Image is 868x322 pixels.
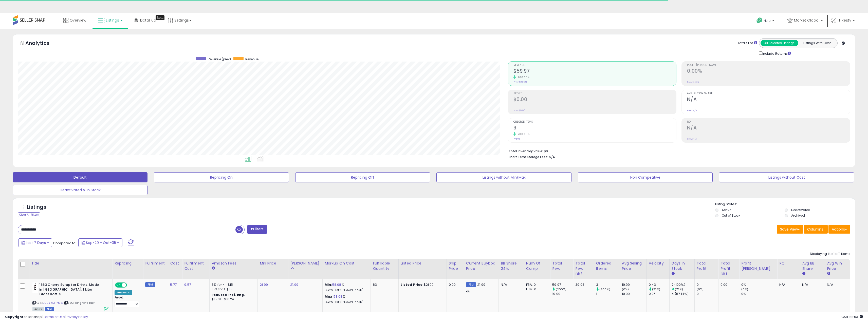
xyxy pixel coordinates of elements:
[687,109,697,112] small: Prev: N/A
[791,208,810,212] label: Deactivated
[755,50,797,56] div: Include Returns
[43,314,65,319] a: Terms of Use
[777,225,803,234] button: Save View
[831,18,855,29] a: Hi Resty
[295,172,430,182] button: Repricing Off
[737,41,757,46] div: Totals For
[86,240,116,245] span: Sep-29 - Oct-05
[290,282,298,287] a: 21.99
[323,259,371,279] th: The percentage added to the cost of goods (COGS) that forms the calculator for Min & Max prices.
[649,292,669,296] div: 0.25
[802,282,821,287] div: N/A
[827,261,848,271] div: Avg Win Price
[513,109,525,112] small: Prev: $0.00
[513,81,527,84] small: Prev: $19.99
[325,288,367,292] p: 15.24% Profit [PERSON_NAME]
[687,125,850,132] h2: N/A
[70,18,86,23] span: Overview
[596,261,618,271] div: Ordered Items
[18,212,40,217] div: Clear All Filters
[687,137,697,140] small: Prev: N/A
[66,314,88,319] a: Privacy Policy
[802,271,805,276] small: Avg BB Share.
[575,261,592,277] div: Total Rev. Diff.
[64,301,95,305] span: | SKU: sd-ghd-34ser
[741,287,748,291] small: (0%)
[13,172,147,182] button: Default
[212,293,245,297] b: Reduced Prof. Rng.
[513,121,676,123] span: Ordered Items
[94,13,126,28] a: Listings
[794,18,819,23] span: Market Global
[838,18,851,23] span: Hi Resty
[622,261,644,271] div: Avg Selling Price
[31,261,110,266] div: Title
[761,40,798,46] button: All Selected Listings
[325,294,334,299] b: Max:
[687,68,850,75] h2: 0.00%
[756,17,763,24] i: Get Help
[115,261,141,266] div: Repricing
[741,261,775,271] div: Profit [PERSON_NAME]
[722,208,731,212] label: Active
[672,292,694,296] div: 4 (57.14%)
[325,294,367,304] div: %
[115,296,139,307] div: Preset:
[145,282,155,287] small: FBM
[325,300,367,304] p: 15.24% Profit [PERSON_NAME]
[27,204,46,211] h5: Listings
[526,261,548,271] div: Num of Comp.
[373,261,396,271] div: Fulfillable Quantity
[260,261,286,266] div: Min Price
[5,315,88,319] div: seller snap | |
[164,13,195,28] a: Settings
[687,92,850,95] span: Avg. Buybox Share
[741,282,777,287] div: 0%
[212,297,254,301] div: $15.01 - $16.24
[501,261,522,271] div: BB Share 24h.
[622,292,647,296] div: 19.99
[401,261,445,266] div: Listed Price
[552,261,571,271] div: Total Rev.
[721,261,737,277] div: Total Profit Diff.
[513,97,676,103] h2: $0.00
[649,261,667,266] div: Velocity
[513,92,676,95] span: Profit
[115,290,132,295] div: Amazon AI
[764,18,771,23] span: Help
[672,282,694,287] div: 7 (100%)
[552,282,573,287] div: 59.97
[501,282,520,287] div: N/A
[208,57,231,61] span: Revenue (prev)
[126,283,134,287] span: OFF
[145,261,166,266] div: Fulfillment
[13,185,147,195] button: Deactivated & In Stock
[247,225,267,234] button: Filters
[752,13,779,29] a: Help
[827,271,830,276] small: Avg Win Price.
[791,213,805,218] label: Archived
[516,75,530,79] small: 200.00%
[212,282,254,287] div: 8% for <= $15
[807,227,823,232] span: Columns
[290,261,320,266] div: [PERSON_NAME]
[697,261,716,271] div: Total Profit
[184,282,191,287] a: 9.57
[78,238,122,247] button: Sep-29 - Oct-05
[154,172,289,182] button: Repricing On
[45,307,54,311] span: FBM
[466,261,496,271] div: Current Buybox Price
[325,261,368,266] div: Markup on Cost
[116,283,122,287] span: ON
[156,15,164,20] div: Tooltip anchor
[477,282,485,287] span: 21.99
[25,40,59,48] h5: Analytics
[697,282,718,287] div: 0
[575,282,590,287] div: 39.98
[798,40,836,46] button: Listings With Cost
[106,18,119,23] span: Listings
[779,282,796,287] div: N/A
[841,314,863,319] span: 2025-10-14 22:53 GMT
[596,292,620,296] div: 1
[599,287,610,291] small: (200%)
